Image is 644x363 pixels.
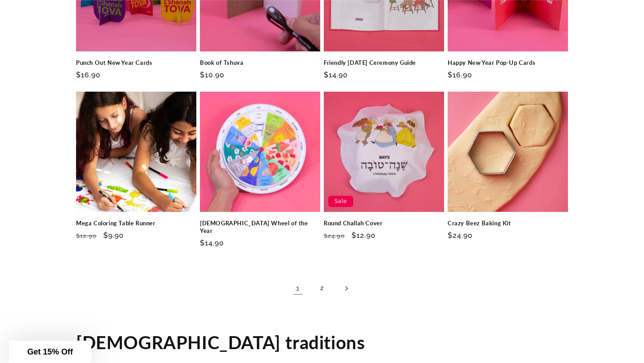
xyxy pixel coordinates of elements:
[200,219,320,235] a: [DEMOGRAPHIC_DATA] Wheel of the Year
[448,219,568,227] a: Crazy Beez Baking Kit
[76,219,196,227] a: Mega Coloring Table Runner
[76,59,196,67] a: Punch Out New Year Cards
[200,59,320,67] a: Book of Tshuva
[76,279,568,298] nav: Pagination
[288,279,308,298] a: Page 1
[336,279,356,298] a: Next page
[9,341,91,363] div: Get 15% Off
[324,219,444,227] a: Round Challah Cover
[312,279,332,298] a: Page 2
[27,347,73,356] span: Get 15% Off
[324,59,444,67] a: Friendly [DATE] Ceremony Guide
[448,59,568,67] a: Happy New Year Pop-Up Cards
[76,331,365,354] h2: [DEMOGRAPHIC_DATA] traditions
